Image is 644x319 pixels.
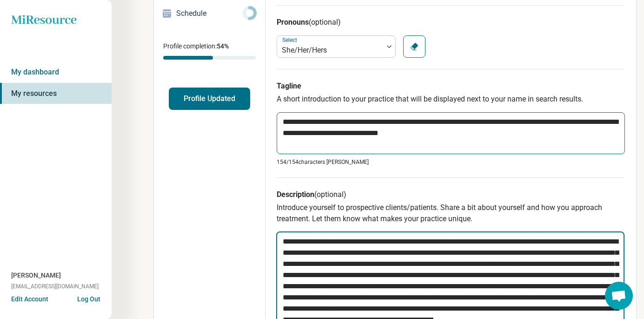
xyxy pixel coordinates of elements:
[11,282,99,291] span: [EMAIL_ADDRESS][DOMAIN_NAME]
[11,294,48,304] button: Edit Account
[309,18,341,27] span: (optional)
[154,2,265,25] a: Schedule
[282,45,378,56] div: She/Her/Hers
[605,282,633,310] a: Open chat
[282,37,299,43] label: Select
[169,88,250,110] button: Profile Updated
[277,158,625,166] p: 154/ 154 characters [PERSON_NAME]
[277,17,625,28] h3: Pronouns
[217,42,229,50] span: 54 %
[314,190,346,199] span: (optional)
[277,94,625,105] p: A short introduction to your practice that will be displayed next to your name in search results.
[163,56,256,60] div: Profile completion
[277,189,625,200] h3: Description
[154,36,265,65] div: Profile completion:
[11,271,61,280] span: [PERSON_NAME]
[277,81,625,92] h3: Tagline
[176,8,243,19] p: Schedule
[77,294,100,302] button: Log Out
[277,202,625,224] p: Introduce yourself to prospective clients/patients. Share a bit about yourself and how you approa...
